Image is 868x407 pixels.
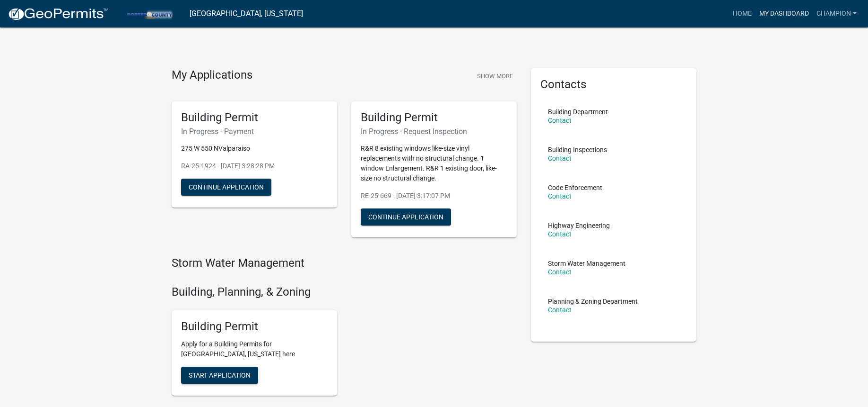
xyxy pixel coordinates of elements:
[172,68,252,82] h4: My Applications
[548,184,602,191] p: Code Enforcement
[548,268,572,276] a: Contact
[361,191,507,201] p: RE-25-669 - [DATE] 3:17:07 PM
[181,339,328,359] p: Apply for a Building Permits for [GEOGRAPHIC_DATA], [US_STATE] here
[548,146,607,153] p: Building Inspections
[548,192,572,200] a: Contact
[116,7,182,20] img: Porter County, Indiana
[548,222,610,229] p: Highway Engineering
[548,298,638,305] p: Planning & Zoning Department
[473,68,517,84] button: Show More
[548,109,608,115] p: Building Department
[172,256,517,270] h4: Storm Water Management
[548,306,572,314] a: Contact
[361,144,507,183] p: R&R 8 existing windows like-size vinyl replacements with no structural change. 1 window Enlargeme...
[813,5,860,23] a: Champion
[181,144,328,154] p: 275 W 550 NValparaiso
[181,179,271,196] button: Continue Application
[548,230,572,238] a: Contact
[181,320,328,334] h5: Building Permit
[181,127,328,136] h6: In Progress - Payment
[172,285,517,299] h4: Building, Planning, & Zoning
[181,367,258,384] button: Start Application
[729,5,755,23] a: Home
[361,111,507,125] h5: Building Permit
[755,5,813,23] a: My Dashboard
[189,371,251,379] span: Start Application
[361,208,451,226] button: Continue Application
[548,154,572,162] a: Contact
[540,78,687,91] h5: Contacts
[181,111,328,125] h5: Building Permit
[548,260,625,267] p: Storm Water Management
[190,6,303,22] a: [GEOGRAPHIC_DATA], [US_STATE]
[548,117,572,124] a: Contact
[361,127,507,136] h6: In Progress - Request Inspection
[181,161,328,171] p: RA-25-1924 - [DATE] 3:28:28 PM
